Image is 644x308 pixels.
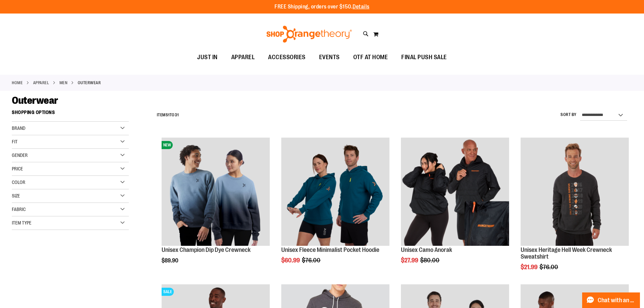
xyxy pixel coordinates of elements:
img: Product image for Unisex Heritage Hell Week Crewneck Sweatshirt [521,138,629,246]
a: MEN [59,80,68,86]
a: Create an Account [593,17,638,24]
span: 1 [168,113,170,117]
span: $27.99 [401,257,419,264]
span: EVENTS [319,50,340,65]
a: Product image for Unisex Camo Anorak [401,138,509,247]
button: Chat with an Expert [582,292,640,308]
a: Unisex Camo Anorak [401,246,452,253]
span: NEW [162,141,173,149]
img: Shop Orangetheory [265,26,353,43]
img: Unisex Champion Dip Dye Crewneck [162,138,270,246]
span: APPAREL [231,50,255,65]
div: product [398,134,512,281]
span: ACCESSORIES [268,50,306,65]
span: Gender [12,152,28,158]
a: Details [353,4,369,10]
a: Unisex Champion Dip Dye CrewneckNEW [162,138,270,247]
span: Outerwear [12,95,58,106]
a: Unisex Champion Dip Dye Crewneck [162,246,251,253]
span: Color [12,180,25,185]
div: product [158,134,273,281]
label: Sort By [560,112,577,118]
span: Fit [12,139,18,144]
span: $76.00 [302,257,321,264]
div: product [278,134,393,281]
span: Item Type [12,220,31,226]
a: Unisex Fleece Minimalist Pocket Hoodie [281,138,389,247]
span: Fabric [12,207,26,212]
a: Tracking Info [529,17,560,24]
span: Price [12,166,23,171]
strong: Outerwear [78,80,101,86]
img: Product image for Unisex Camo Anorak [401,138,509,246]
span: Brand [12,125,25,131]
span: $80.00 [420,257,440,264]
img: Unisex Fleece Minimalist Pocket Hoodie [281,138,389,246]
a: Unisex Fleece Minimalist Pocket Hoodie [281,246,379,253]
span: SALE [162,288,174,296]
a: APPAREL [33,80,49,86]
span: $21.99 [521,264,539,270]
a: Sign In [566,17,582,24]
span: $76.00 [540,264,559,270]
span: Size [12,193,20,198]
span: OTF AT HOME [353,50,388,65]
div: product [517,134,632,287]
span: 31 [175,113,179,117]
span: JUST IN [197,50,218,65]
a: Product image for Unisex Heritage Hell Week Crewneck Sweatshirt [521,138,629,247]
span: Chat with an Expert [598,297,636,304]
h2: Items to [157,110,179,120]
span: FINAL PUSH SALE [401,50,447,65]
a: Home [12,80,23,86]
span: $60.99 [281,257,301,264]
p: FREE Shipping, orders over $150. [275,3,369,11]
span: $89.90 [162,258,179,264]
a: Unisex Heritage Hell Week Crewneck Sweatshirt [521,246,612,260]
strong: Shopping Options [12,106,129,122]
